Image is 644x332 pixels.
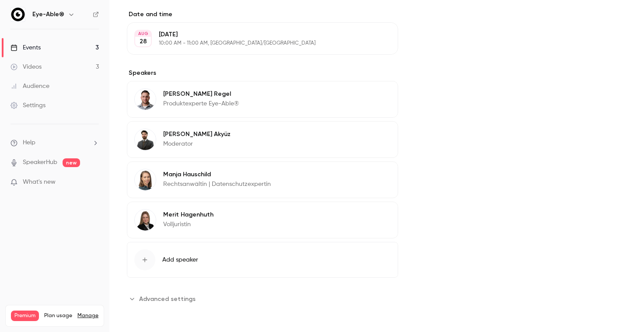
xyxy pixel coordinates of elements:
div: Tom Regel[PERSON_NAME] RegelProduktexperte Eye-Able® [127,81,398,118]
button: Add speaker [127,242,398,278]
label: Speakers [127,69,398,77]
h6: Eye-Able® [32,10,64,19]
img: Merit Hagenhuth [135,210,156,231]
span: new [63,158,80,167]
div: Videos [10,63,42,71]
p: Rechtsanwältin | Datenschutzexpertin [163,180,271,189]
img: Eye-Able® [11,7,25,21]
span: Help [23,138,35,147]
p: [PERSON_NAME] Regel [163,90,239,98]
div: Manja HauschildManja HauschildRechtsanwältin | Datenschutzexpertin [127,161,398,198]
p: Produktexperte Eye-Able® [163,99,239,108]
p: Moderator [163,140,231,148]
p: 28 [140,37,147,46]
p: [PERSON_NAME] Akyüz [163,130,231,139]
div: Events [10,43,41,52]
img: Tom Regel [135,89,156,110]
span: Add speaker [162,255,198,264]
img: Manja Hauschild [135,169,156,190]
img: Dominik Akyüz [135,129,156,150]
span: What's new [23,178,56,187]
span: Premium [11,311,39,321]
span: Plan usage [44,312,72,319]
button: Advanced settings [127,292,201,306]
p: Manja Hauschild [163,170,271,179]
div: Audience [10,82,49,91]
div: Settings [10,101,45,110]
p: Merit Hagenhuth [163,210,213,219]
p: [DATE] [159,30,352,39]
a: Manage [77,312,98,319]
div: Merit HagenhuthMerit HagenhuthVolljuristin [127,202,398,238]
section: Advanced settings [127,292,398,306]
li: help-dropdown-opener [10,138,99,147]
div: Dominik Akyüz[PERSON_NAME] AkyüzModerator [127,121,398,158]
p: Volljuristin [163,220,213,229]
iframe: Noticeable Trigger [88,178,99,186]
p: 10:00 AM - 11:00 AM, [GEOGRAPHIC_DATA]/[GEOGRAPHIC_DATA] [159,40,352,47]
label: Date and time [127,10,398,19]
div: AUG [135,31,151,37]
a: SpeakerHub [23,158,57,167]
span: Advanced settings [139,294,196,304]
